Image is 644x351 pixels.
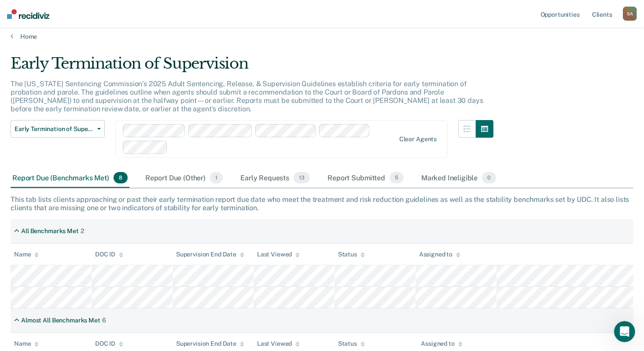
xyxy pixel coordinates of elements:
div: 2 [81,227,84,235]
span: 0 [482,172,496,183]
div: Report Submitted5 [326,168,405,188]
a: Home [11,33,633,40]
div: All Benchmarks Met [21,227,78,235]
span: Early Termination of Supervision [15,125,94,133]
div: Supervision End Date [176,340,244,347]
div: Clear agents [399,135,437,143]
div: Early Termination of Supervision [11,55,493,80]
div: Marked Ineligible0 [420,168,498,188]
div: Report Due (Benchmarks Met)8 [11,168,129,188]
div: Almost All Benchmarks Met6 [11,313,110,328]
span: 13 [294,172,310,183]
div: Assigned to [419,251,460,258]
div: This tab lists clients approaching or past their early termination report due date who meet the t... [11,195,633,212]
button: SA [623,7,637,21]
div: Status [338,251,365,258]
div: Report Due (Other)1 [144,168,224,188]
span: 8 [114,172,128,183]
div: Name [14,251,39,258]
div: Supervision End Date [176,251,244,258]
div: Name [14,340,39,347]
div: Assigned to [421,340,462,347]
iframe: Intercom live chat [614,321,635,342]
div: DOC ID [95,251,123,258]
div: All Benchmarks Met2 [11,224,88,238]
div: 6 [102,317,106,324]
div: Last Viewed [257,340,300,347]
div: S A [623,7,637,21]
p: The [US_STATE] Sentencing Commission’s 2025 Adult Sentencing, Release, & Supervision Guidelines e... [11,80,483,113]
div: DOC ID [95,340,123,347]
div: Early Requests13 [239,168,312,188]
span: 1 [210,172,223,183]
div: Last Viewed [257,251,300,258]
div: Status [338,340,365,347]
button: Early Termination of Supervision [11,120,105,138]
span: 5 [390,172,404,183]
div: Almost All Benchmarks Met [21,317,100,324]
img: Recidiviz [7,9,49,19]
